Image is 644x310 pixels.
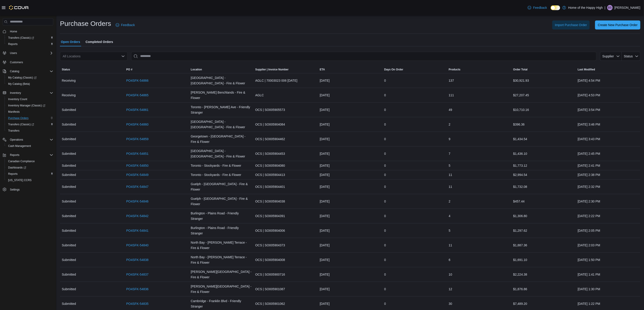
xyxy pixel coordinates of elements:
[576,211,640,220] div: [DATE] 2:22 PM
[8,152,21,158] button: Reports
[191,75,252,86] span: [GEOGRAPHIC_DATA] - [GEOGRAPHIC_DATA] - Fire & Flower
[449,172,452,177] span: 11
[384,107,386,112] span: 0
[449,243,452,248] span: 11
[126,243,149,248] a: PO4SFK-54840
[60,19,111,28] h1: Purchase Orders
[253,149,318,158] div: OCS | SO005904453
[253,105,318,114] div: OCS | SO005905573
[124,66,189,73] button: PO #
[10,70,19,73] span: Catalog
[255,68,289,71] span: Supplier | Invoice Number
[318,120,382,129] div: [DATE]
[511,255,576,264] div: $1,691.10
[8,29,53,34] span: Home
[511,161,576,170] div: $1,773.12
[576,105,640,114] div: [DATE] 3:54 PM
[8,59,53,65] span: Customers
[576,120,640,129] div: [DATE] 3:46 PM
[576,135,640,144] div: [DATE] 3:43 PM
[62,199,76,204] span: Submitted
[6,165,28,170] a: Dashboards
[511,149,576,158] div: $1,436.10
[576,76,640,85] div: [DATE] 4:54 PM
[10,153,19,157] span: Reports
[511,241,576,250] div: $1,887.36
[6,75,53,80] span: My Catalog (Classic)
[449,92,454,98] span: 111
[62,151,76,156] span: Submitted
[86,37,113,46] span: Completed Orders
[1,152,55,158] button: Reports
[576,91,640,100] div: [DATE] 4:53 PM
[552,20,590,29] button: Import Purchase Order
[318,105,382,114] div: [DATE]
[62,272,76,277] span: Submitted
[10,188,20,191] span: Settings
[62,257,76,263] span: Submitted
[449,199,451,204] span: 2
[5,81,55,87] button: My Catalog (Beta)
[8,104,45,107] span: Inventory Manager (Classic)
[449,136,451,142] span: 9
[608,5,612,10] span: BS
[191,104,252,115] span: Toronto - [PERSON_NAME] Ave - Friendly Stranger
[126,184,149,189] a: PO4SFK-54847
[576,197,640,206] div: [DATE] 2:30 PM
[191,68,202,71] div: Location
[62,78,76,83] span: Receiving
[191,269,252,280] span: [PERSON_NAME][GEOGRAPHIC_DATA] - Fire & Flower
[10,61,23,64] span: Customers
[8,82,30,86] span: My Catalog (Beta)
[6,177,53,183] span: Washington CCRS
[191,225,252,236] span: Burlington - Plains Road - Friendly Stranger
[62,228,76,233] span: Submitted
[8,116,29,120] span: Purchase Orders
[126,151,149,156] a: PO4SFK-54851
[191,284,252,294] span: [PERSON_NAME][GEOGRAPHIC_DATA] - Fire & Flower
[318,211,382,220] div: [DATE]
[8,186,53,192] span: Settings
[62,286,76,292] span: Submitted
[551,5,560,10] input: Dark Mode
[5,164,55,171] a: Dashboards
[384,92,386,98] span: 0
[624,54,633,58] span: Status
[511,197,576,206] div: $457.44
[576,161,640,170] div: [DATE] 2:41 PM
[253,270,318,279] div: OCS | SO005900716
[62,68,70,71] span: Status
[126,199,149,204] a: PO4SFK-54846
[449,78,454,83] span: 137
[8,50,19,56] button: Users
[6,97,53,102] span: Inventory Count
[526,3,549,12] a: Feedback
[6,35,36,40] a: Transfers (Classic)
[3,26,53,204] nav: Complex example
[6,122,36,127] a: Transfers (Classic)
[318,226,382,235] div: [DATE]
[449,68,461,71] span: Products
[568,5,603,10] p: Home of the Happy High
[384,136,386,142] span: 0
[6,41,53,47] span: Reports
[126,257,149,263] a: PO4SFK-54838
[131,52,596,61] input: This is a search bar. After typing your query, hit enter to filter the results lower in the page.
[5,115,55,121] button: Purchase Orders
[320,68,325,71] span: ETA
[8,60,25,65] a: Customers
[8,187,21,192] a: Settings
[614,5,640,10] p: [PERSON_NAME]
[8,123,34,126] span: Transfers (Classic)
[6,109,53,115] span: Manifests
[384,228,386,233] span: 0
[318,161,382,170] div: [DATE]
[5,121,55,128] a: Transfers (Classic)
[6,165,53,170] span: Dashboards
[5,102,55,109] a: Inventory Manager (Classic)
[449,122,451,127] span: 2
[126,301,149,306] a: PO4SFK-54835
[511,226,576,235] div: $1,297.62
[511,135,576,144] div: $1,434.54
